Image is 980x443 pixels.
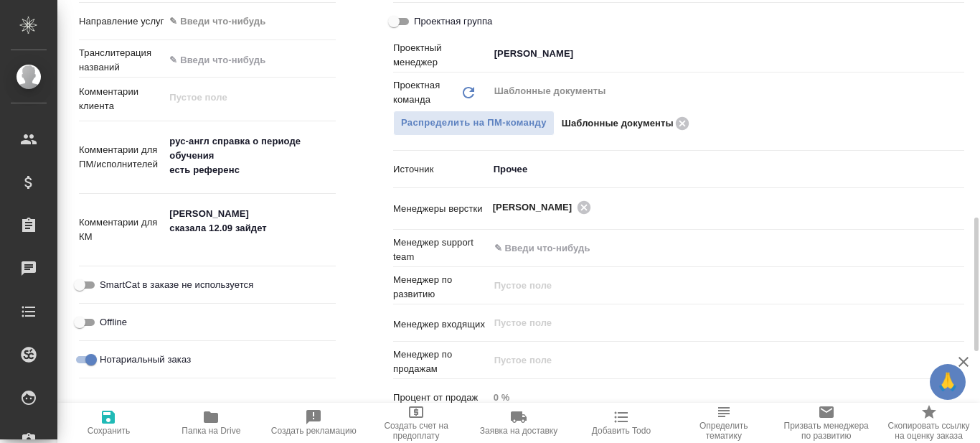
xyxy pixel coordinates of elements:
span: Распределить на ПМ-команду [401,115,547,131]
p: Проектная команда [393,78,460,107]
p: Шаблонные документы [562,116,674,131]
div: [PERSON_NAME] [493,198,596,216]
p: Комментарии для КМ [79,215,164,244]
button: Призвать менеджера по развитию [775,403,877,443]
button: Open [956,52,959,55]
span: Призвать менеджера по развитию [783,421,869,441]
span: Проектная группа [414,14,492,29]
span: Нотариальный заказ [100,353,191,367]
span: Папка на Drive [182,426,240,436]
button: 🙏 [930,364,966,400]
p: Транслитерация названий [79,46,164,75]
input: ✎ Введи что-нибудь [493,240,912,257]
p: Источник [393,162,489,177]
span: В заказе уже есть ответственный ПМ или ПМ группа [393,111,555,136]
button: Сохранить [57,403,160,443]
p: Проектный менеджер [393,41,489,70]
p: Комментарии для ПМ/исполнителей [79,143,164,172]
span: Offline [100,315,127,330]
div: Прочее [489,157,964,182]
p: Менеджер support team [393,236,489,264]
span: Создать рекламацию [271,426,357,436]
button: Open [956,247,959,250]
div: ✎ Введи что-нибудь [169,14,319,29]
button: Скопировать ссылку на оценку заказа [877,403,980,443]
span: Определить тематику [681,421,766,441]
input: Пустое поле [489,387,964,408]
span: Добавить Todo [592,426,651,436]
span: Заявка на доставку [480,426,557,436]
p: Процент от продаж [393,391,489,405]
span: Создать счет на предоплату [374,421,459,441]
input: Пустое поле [493,352,930,369]
span: [PERSON_NAME] [493,200,581,215]
button: Определить тематику [672,403,775,443]
input: ✎ Введи что-нибудь [164,50,336,70]
p: Менеджер по продажам [393,348,489,376]
p: Комментарии клиента [79,85,164,113]
p: Менеджер по развитию [393,273,489,302]
span: SmartCat в заказе не используется [100,278,253,292]
button: Заявка на доставку [468,403,570,443]
p: Менеджер входящих [393,317,489,332]
p: Направление услуг [79,14,164,29]
textarea: рус-англ справка о периоде обучения есть референс [164,129,336,182]
div: ✎ Введи что-нибудь [164,9,336,34]
input: Пустое поле [493,314,930,332]
input: Пустое поле [493,277,930,294]
button: Open [956,206,959,209]
button: Распределить на ПМ-команду [393,111,555,136]
button: Папка на Drive [160,403,263,443]
button: Создать счет на предоплату [365,403,468,443]
button: Добавить Todo [570,403,672,443]
p: Менеджеры верстки [393,202,489,216]
span: 🙏 [936,367,960,397]
button: Создать рекламацию [263,403,365,443]
span: Сохранить [88,426,131,436]
span: Скопировать ссылку на оценку заказа [886,421,971,441]
textarea: [PERSON_NAME] сказала 12.09 зайдет [164,202,336,255]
